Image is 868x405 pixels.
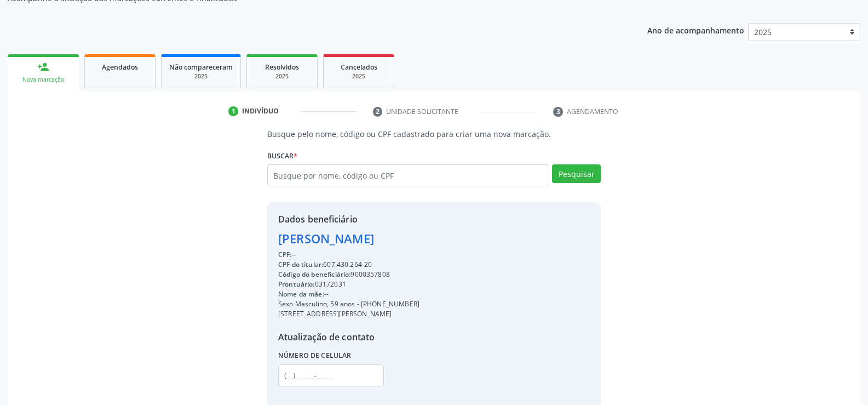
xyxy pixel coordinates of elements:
div: Atualização de contato [278,330,419,344]
span: CPF: [278,250,292,259]
span: Resolvidos [265,62,299,72]
div: -- [278,289,419,299]
div: 9000357808 [278,270,419,279]
div: [STREET_ADDRESS][PERSON_NAME] [278,309,419,319]
p: Busque pelo nome, código ou CPF cadastrado para criar uma nova marcação. [267,128,601,140]
button: Pesquisar [552,164,601,183]
div: 2025 [331,72,386,81]
input: Busque por nome, código ou CPF [267,164,548,186]
input: (__) _____-_____ [278,364,384,386]
div: 2025 [255,72,309,81]
div: Sexo Masculino, 59 anos - [PHONE_NUMBER] [278,299,419,309]
span: Agendados [102,62,138,72]
div: 607.430.264-20 [278,260,419,270]
span: Não compareceram [169,62,233,72]
div: Nova marcação [15,76,71,84]
span: Nome da mãe: [278,289,324,299]
label: Buscar [267,147,297,164]
p: Ano de acompanhamento [647,23,744,37]
div: 1 [228,106,238,116]
div: 03172031 [278,279,419,289]
div: person_add [37,61,49,73]
div: [PERSON_NAME] [278,230,419,248]
span: CPF do titular: [278,260,323,269]
span: Cancelados [341,62,377,72]
div: Indivíduo [242,106,279,116]
div: -- [278,250,419,260]
div: Dados beneficiário [278,213,419,226]
div: 2025 [169,72,233,81]
span: Código do beneficiário: [278,270,350,279]
span: Prontuário: [278,279,315,289]
label: Número de celular [278,347,352,364]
